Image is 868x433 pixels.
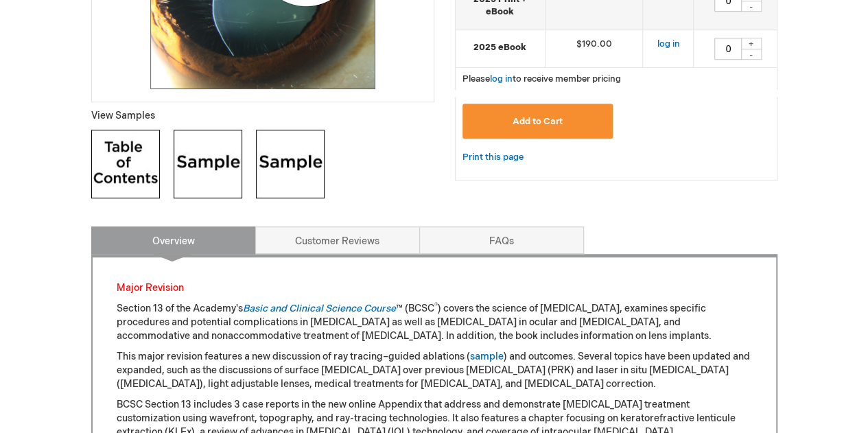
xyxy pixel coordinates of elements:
a: Print this page [462,149,524,166]
input: Qty [714,38,742,60]
a: log in [657,38,679,49]
sup: ® [434,302,438,310]
p: Section 13 of the Academy's ™ (BCSC ) covers the science of [MEDICAL_DATA], examines specific pro... [117,302,752,343]
a: Customer Reviews [255,226,420,254]
a: Basic and Clinical Science Course [243,303,396,314]
img: Click to view [256,130,325,198]
div: - [741,1,762,12]
a: FAQs [419,226,584,254]
img: Click to view [91,130,160,198]
font: Major Revision [117,282,184,294]
img: Click to view [174,130,242,198]
a: Overview [91,226,256,254]
td: $190.00 [545,30,643,67]
p: This major revision features a new discussion of ray tracing–guided ablations ( ) and outcomes. S... [117,350,752,391]
div: - [741,49,762,60]
p: View Samples [91,109,434,123]
a: sample [470,351,504,362]
span: Add to Cart [513,116,563,127]
div: + [741,38,762,49]
span: Please to receive member pricing [462,73,621,84]
a: log in [490,73,513,84]
button: Add to Cart [462,104,613,139]
strong: 2025 eBook [462,41,538,54]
